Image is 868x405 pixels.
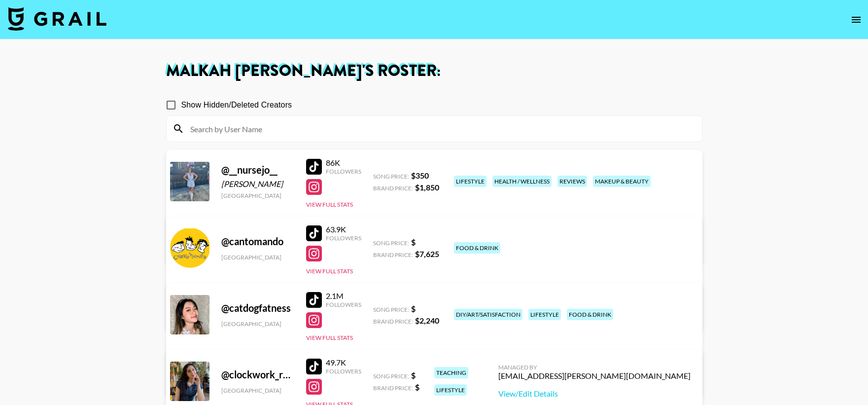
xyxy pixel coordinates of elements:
[411,171,429,180] strong: $ 350
[454,242,500,254] div: food & drink
[411,370,416,380] strong: $
[434,367,468,378] div: teaching
[221,368,294,381] div: @ clockwork_reads
[221,235,294,248] div: @ cantomando
[8,7,106,31] img: Grail Talent
[373,173,409,180] span: Song Price:
[373,306,409,313] span: Song Price:
[326,158,361,168] div: 86K
[415,249,439,258] strong: $ 7,625
[221,387,294,394] div: [GEOGRAPHIC_DATA]
[326,301,361,308] div: Followers
[326,234,361,242] div: Followers
[567,309,613,320] div: food & drink
[411,237,416,247] strong: $
[326,358,361,368] div: 49.7K
[492,176,552,187] div: health / wellness
[498,371,691,381] div: [EMAIL_ADDRESS][PERSON_NAME][DOMAIN_NAME]
[373,372,409,380] span: Song Price:
[373,384,413,392] span: Brand Price:
[415,183,439,192] strong: $ 1,850
[373,318,413,325] span: Brand Price:
[166,63,702,79] h1: Malkah [PERSON_NAME] 's Roster:
[415,382,419,392] strong: $
[326,291,361,301] div: 2.1M
[326,224,361,234] div: 63.9K
[326,368,361,375] div: Followers
[557,176,587,187] div: reviews
[221,254,294,261] div: [GEOGRAPHIC_DATA]
[221,192,294,199] div: [GEOGRAPHIC_DATA]
[593,176,651,187] div: makeup & beauty
[306,334,353,341] button: View Full Stats
[373,239,409,247] span: Song Price:
[415,316,439,325] strong: $ 2,240
[454,309,522,320] div: diy/art/satisfaction
[306,267,353,275] button: View Full Stats
[434,384,467,396] div: lifestyle
[306,201,353,208] button: View Full Stats
[221,320,294,328] div: [GEOGRAPHIC_DATA]
[528,309,561,320] div: lifestyle
[326,168,361,175] div: Followers
[454,176,486,187] div: lifestyle
[221,302,294,314] div: @ catdogfatness
[373,184,413,192] span: Brand Price:
[221,164,294,176] div: @ __nursejo__
[846,10,866,30] button: open drawer
[411,304,416,313] strong: $
[373,251,413,258] span: Brand Price:
[221,179,294,189] div: [PERSON_NAME]
[498,389,691,399] a: View/Edit Details
[184,121,696,137] input: Search by User Name
[498,364,691,371] div: Managed By
[181,99,292,111] span: Show Hidden/Deleted Creators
